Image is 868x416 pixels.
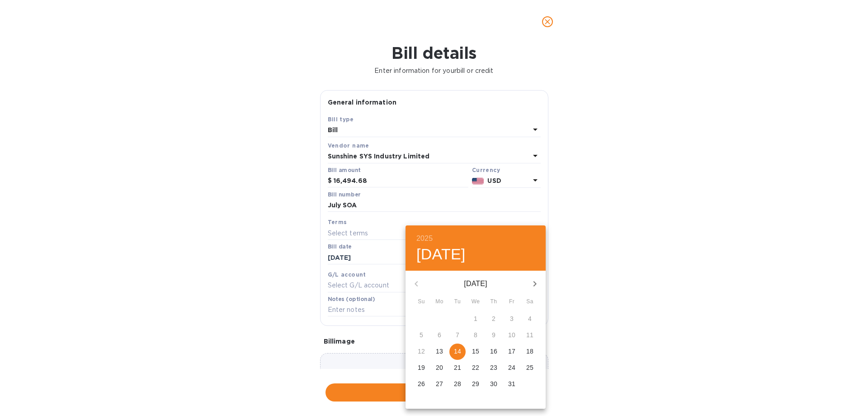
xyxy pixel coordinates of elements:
[427,278,524,289] p: [DATE]
[454,347,461,356] p: 14
[436,347,443,356] p: 13
[522,297,538,306] span: Sa
[472,363,479,372] p: 22
[449,360,466,376] button: 21
[508,363,515,372] p: 24
[413,297,429,306] span: Su
[449,376,466,392] button: 28
[467,297,484,306] span: We
[486,376,502,392] button: 30
[436,379,443,388] p: 27
[504,344,520,360] button: 17
[472,379,479,388] p: 29
[504,376,520,392] button: 31
[467,360,484,376] button: 22
[418,379,425,388] p: 26
[454,363,461,372] p: 21
[508,379,515,388] p: 31
[431,360,448,376] button: 20
[526,347,533,356] p: 18
[467,376,484,392] button: 29
[431,344,448,360] button: 13
[431,297,448,306] span: Mo
[490,347,497,356] p: 16
[418,363,425,372] p: 19
[436,363,443,372] p: 20
[467,344,484,360] button: 15
[454,379,461,388] p: 28
[504,297,520,306] span: Fr
[413,376,429,392] button: 26
[490,363,497,372] p: 23
[490,379,497,388] p: 30
[416,232,433,245] button: 2025
[526,363,533,372] p: 25
[449,297,466,306] span: Tu
[504,360,520,376] button: 24
[449,344,466,360] button: 14
[486,297,502,306] span: Th
[431,376,448,392] button: 27
[416,245,466,264] button: [DATE]
[413,360,429,376] button: 19
[508,347,515,356] p: 17
[472,347,479,356] p: 15
[522,344,538,360] button: 18
[486,344,502,360] button: 16
[486,360,502,376] button: 23
[522,360,538,376] button: 25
